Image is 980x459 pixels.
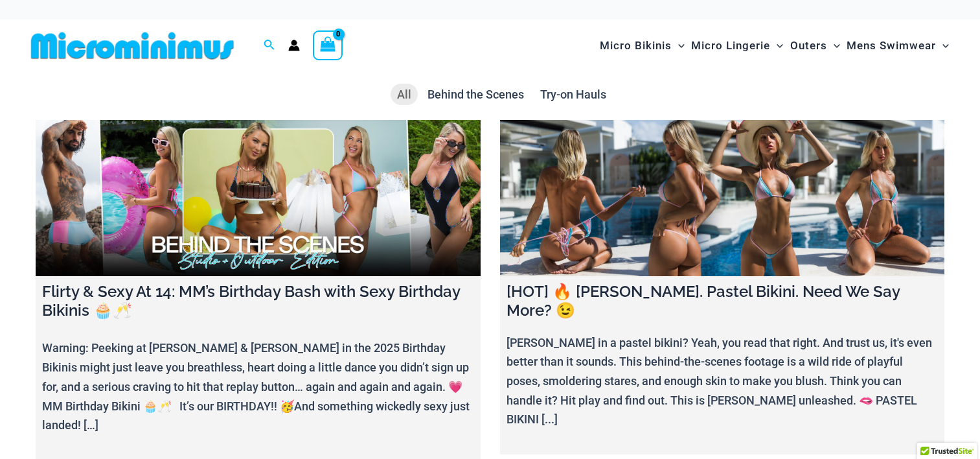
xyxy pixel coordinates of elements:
[843,26,952,65] a: Mens SwimwearMenu ToggleMenu Toggle
[540,88,606,101] span: Try-on Hauls
[597,26,688,65] a: Micro BikinisMenu ToggleMenu Toggle
[397,88,411,101] span: All
[427,88,524,101] span: Behind the Scenes
[688,26,786,65] a: Micro LingerieMenu ToggleMenu Toggle
[600,29,672,62] span: Micro Bikinis
[264,38,275,54] a: Search icon link
[770,29,783,62] span: Menu Toggle
[936,29,949,62] span: Menu Toggle
[507,333,939,430] p: [PERSON_NAME] in a pastel bikini? Yeah, you read that right. And trust us, it's even better than ...
[507,283,939,320] h4: [HOT] 🔥 [PERSON_NAME]. Pastel Bikini. Need We Say More? 😉
[288,40,300,51] a: Account icon link
[36,120,481,276] a: Flirty & Sexy At 14: MM’s Birthday Bash with Sexy Birthday Bikinis 🧁🥂
[42,338,474,435] p: Warning: Peeking at [PERSON_NAME] & [PERSON_NAME] in the 2025 Birthday Bikinis might just leave y...
[313,30,343,60] a: View Shopping Cart, empty
[672,29,685,62] span: Menu Toggle
[847,29,936,62] span: Mens Swimwear
[827,29,840,62] span: Menu Toggle
[691,29,770,62] span: Micro Lingerie
[790,29,827,62] span: Outers
[595,24,954,67] nav: Site Navigation
[787,26,843,65] a: OutersMenu ToggleMenu Toggle
[26,31,239,60] img: MM SHOP LOGO FLAT
[42,283,474,320] h4: Flirty & Sexy At 14: MM’s Birthday Bash with Sexy Birthday Bikinis 🧁🥂
[500,120,945,276] a: [HOT] 🔥 Olivia. Pastel Bikini. Need We Say More? 😉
